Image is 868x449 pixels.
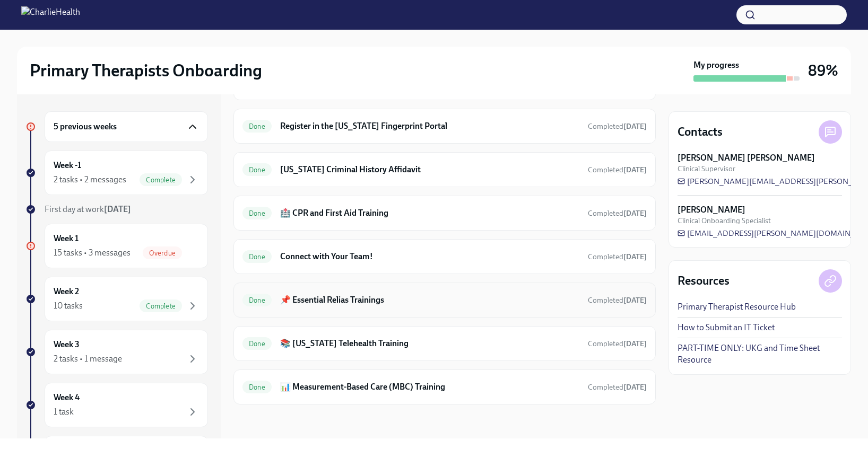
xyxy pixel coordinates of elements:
span: Done [242,383,272,391]
strong: [DATE] [623,383,647,392]
span: Completed [588,252,647,261]
span: First day at work [45,204,131,214]
h6: 5 previous weeks [54,121,117,133]
h6: 📚 [US_STATE] Telehealth Training [280,338,579,349]
span: Completed [588,122,647,131]
strong: [DATE] [104,204,131,214]
div: 15 tasks • 3 messages [54,247,131,259]
strong: My progress [693,59,739,71]
strong: [PERSON_NAME] [PERSON_NAME] [678,152,815,164]
span: Completed [588,296,647,305]
h4: Resources [678,273,730,289]
h6: 📊 Measurement-Based Care (MBC) Training [280,381,579,393]
strong: [DATE] [623,122,647,131]
span: Overdue [143,249,182,257]
span: Complete [140,176,182,184]
span: August 11th, 2025 17:34 [588,382,647,392]
strong: [DATE] [623,296,647,305]
span: Completed [588,383,647,392]
a: PART-TIME ONLY: UKG and Time Sheet Resource [678,342,842,366]
a: Done📌 Essential Relias TrainingsCompleted[DATE] [242,292,647,309]
a: Week 41 task [25,383,208,427]
div: 2 tasks • 1 message [54,353,122,365]
div: 1 task [54,406,74,418]
a: DoneConnect with Your Team!Completed[DATE] [242,248,647,265]
h3: 89% [808,61,838,80]
div: 5 previous weeks [45,111,208,142]
span: Done [242,340,272,348]
span: Completed [588,339,647,348]
span: Done [242,166,272,174]
a: Done📚 [US_STATE] Telehealth TrainingCompleted[DATE] [242,335,647,352]
span: August 13th, 2025 18:47 [588,208,647,218]
h6: Connect with Your Team! [280,251,579,262]
span: August 6th, 2025 10:56 [588,252,647,262]
h6: Week 2 [54,286,79,297]
h6: Week 4 [54,392,80,403]
span: Done [242,253,272,261]
a: DoneRegister in the [US_STATE] Fingerprint PortalCompleted[DATE] [242,118,647,135]
span: August 13th, 2025 18:10 [588,121,647,131]
h2: Primary Therapists Onboarding [30,60,262,81]
span: August 14th, 2025 19:45 [588,295,647,305]
a: First day at work[DATE] [25,204,208,215]
div: 10 tasks [54,300,83,312]
a: Done[US_STATE] Criminal History AffidavitCompleted[DATE] [242,161,647,178]
a: Primary Therapist Resource Hub [678,301,796,313]
a: Week 32 tasks • 1 message [25,330,208,374]
span: Clinical Supervisor [678,164,735,174]
h6: 🏥 CPR and First Aid Training [280,207,579,219]
h4: Contacts [678,124,723,140]
strong: [DATE] [623,339,647,348]
strong: [DATE] [623,209,647,218]
span: Done [242,122,272,130]
div: 2 tasks • 2 messages [54,174,126,186]
h6: Week 3 [54,339,80,350]
span: Complete [140,302,182,310]
a: Week 115 tasks • 3 messagesOverdue [25,224,208,268]
strong: [DATE] [623,165,647,174]
h6: [US_STATE] Criminal History Affidavit [280,164,579,175]
strong: [DATE] [623,252,647,261]
img: CharlieHealth [21,6,80,23]
h6: Week 1 [54,233,79,244]
a: Week 210 tasksComplete [25,277,208,321]
span: August 13th, 2025 16:27 [588,165,647,175]
span: Clinical Onboarding Specialist [678,216,771,226]
a: How to Submit an IT Ticket [678,322,775,333]
span: August 13th, 2025 19:52 [588,339,647,349]
h6: Week -1 [54,160,81,171]
h6: Register in the [US_STATE] Fingerprint Portal [280,120,579,132]
a: Done📊 Measurement-Based Care (MBC) TrainingCompleted[DATE] [242,378,647,395]
strong: [PERSON_NAME] [678,204,745,216]
span: Done [242,209,272,217]
span: Done [242,296,272,304]
a: Week -12 tasks • 2 messagesComplete [25,151,208,195]
h6: 📌 Essential Relias Trainings [280,294,579,306]
span: Completed [588,165,647,174]
a: Done🏥 CPR and First Aid TrainingCompleted[DATE] [242,205,647,222]
span: Completed [588,209,647,218]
